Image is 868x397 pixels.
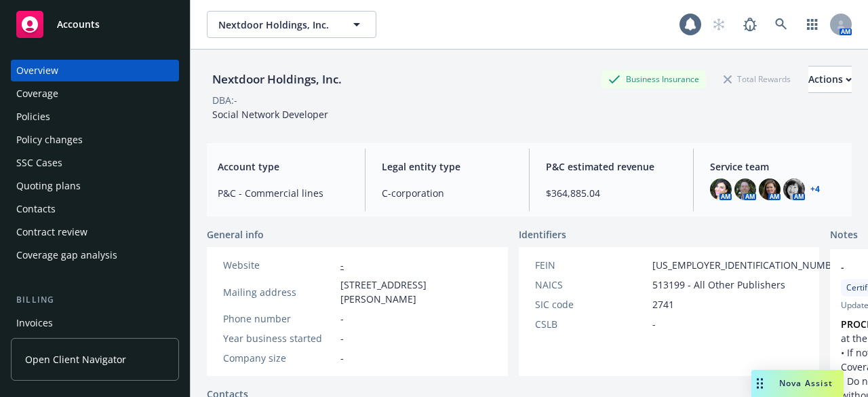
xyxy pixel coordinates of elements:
[11,198,179,220] a: Contacts
[535,258,647,272] div: FEIN
[16,244,117,266] div: Coverage gap analysis
[11,152,179,174] a: SSC Cases
[11,5,179,43] a: Accounts
[382,186,513,200] span: C-corporation
[16,83,58,105] div: Coverage
[652,297,674,311] span: 2741
[652,317,656,331] span: -
[11,60,179,81] a: Overview
[218,159,349,174] span: Account type
[11,221,179,243] a: Contract review
[11,293,179,307] div: Billing
[207,11,376,38] button: Nextdoor Holdings, Inc.
[340,331,344,345] span: -
[223,331,335,345] div: Year business started
[218,18,336,32] span: Nextdoor Holdings, Inc.
[736,11,764,38] a: Report a Bug
[16,60,58,81] div: Overview
[652,258,846,272] span: [US_EMPLOYER_IDENTIFICATION_NUMBER]
[218,186,349,200] span: P&C - Commercial lines
[16,221,87,243] div: Contract review
[535,317,647,331] div: CSLB
[340,311,344,326] span: -
[11,244,179,266] a: Coverage gap analysis
[207,71,347,88] div: Nextdoor Holdings, Inc.
[223,258,335,272] div: Website
[16,175,81,197] div: Quoting plans
[546,159,677,174] span: P&C estimated revenue
[751,370,768,397] div: Drag to move
[546,186,677,200] span: $364,885.04
[652,278,785,292] span: 513199 - All Other Publishers
[717,71,797,88] div: Total Rewards
[340,351,344,365] span: -
[808,67,852,92] div: Actions
[519,227,566,242] span: Identifiers
[11,106,179,128] a: Policies
[783,178,805,200] img: photo
[830,227,858,244] span: Notes
[810,185,820,193] a: +4
[535,278,647,292] div: NAICS
[799,11,826,38] a: Switch app
[16,198,56,220] div: Contacts
[57,19,100,30] span: Accounts
[212,93,237,107] div: DBA: -
[382,159,513,174] span: Legal entity type
[223,285,335,299] div: Mailing address
[16,312,53,334] div: Invoices
[16,129,83,151] div: Policy changes
[11,83,179,105] a: Coverage
[601,71,706,88] div: Business Insurance
[340,259,344,271] a: -
[223,351,335,365] div: Company size
[759,178,781,200] img: photo
[535,297,647,311] div: SIC code
[16,106,50,128] div: Policies
[734,178,756,200] img: photo
[340,278,492,306] span: [STREET_ADDRESS][PERSON_NAME]
[212,108,328,121] span: Social Network Developer
[768,11,795,38] a: Search
[11,175,179,197] a: Quoting plans
[207,227,264,242] span: General info
[710,159,841,174] span: Service team
[779,377,833,389] span: Nova Assist
[223,311,335,326] div: Phone number
[705,11,732,38] a: Start snowing
[808,66,852,93] button: Actions
[16,152,62,174] div: SSC Cases
[25,352,126,366] span: Open Client Navigator
[710,178,732,200] img: photo
[11,129,179,151] a: Policy changes
[11,312,179,334] a: Invoices
[751,370,844,397] button: Nova Assist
